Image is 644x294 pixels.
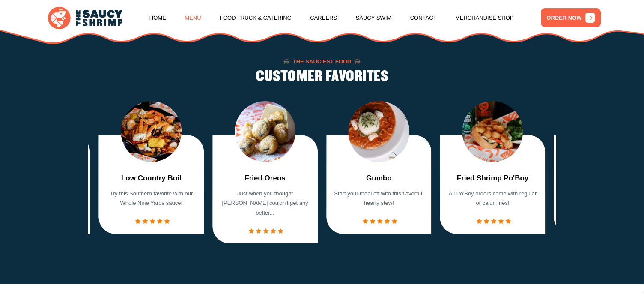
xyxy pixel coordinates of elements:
[293,59,352,64] span: The Sauciest Food
[220,2,292,34] a: Food Truck & Catering
[98,101,204,234] div: 2 / 7
[220,189,310,218] p: Just when you thought [PERSON_NAME] couldn't get any better...
[185,2,201,34] a: Menu
[121,173,182,184] a: Low Country Boil
[212,101,318,244] div: 3 / 7
[349,101,409,162] img: food Image
[235,101,295,162] img: food Image
[457,173,528,184] a: Fried Shrimp Po'Boy
[149,2,166,34] a: Home
[366,173,392,184] a: Gumbo
[440,101,546,234] div: 5 / 7
[106,189,197,209] p: Try this Southern favorite with our Whole Nine Yards sauce!
[121,101,182,162] img: food Image
[410,2,437,34] a: Contact
[455,2,514,34] a: Merchandise Shop
[256,69,388,85] h2: CUSTOMER FAVORITES
[326,101,432,234] div: 4 / 7
[310,2,337,34] a: Careers
[541,8,601,27] a: ORDER NOW
[356,2,392,34] a: Saucy Swim
[447,189,538,209] p: All Po'Boy orders come with regular or cajun fries!
[334,189,424,209] p: Start your meal off with this flavorful, hearty stew!
[244,173,285,184] a: Fried Oreos
[462,101,523,162] img: food Image
[48,7,122,30] img: logo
